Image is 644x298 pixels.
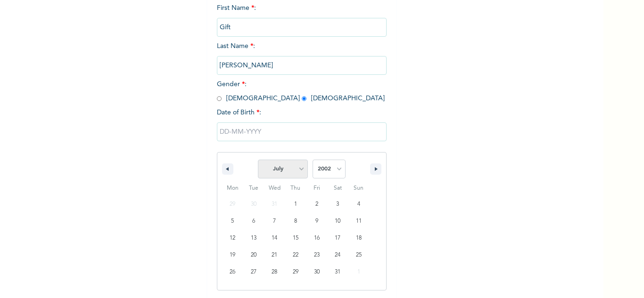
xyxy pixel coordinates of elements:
button: 29 [285,264,306,281]
button: 1 [285,196,306,213]
span: 6 [252,213,255,230]
span: 12 [230,230,235,247]
button: 22 [285,247,306,264]
button: 2 [306,196,327,213]
span: 3 [336,196,339,213]
span: Date of Birth : [217,108,261,118]
button: 3 [327,196,348,213]
span: 18 [356,230,362,247]
input: Enter your first name [217,18,387,37]
span: 31 [335,264,340,281]
span: 28 [272,264,277,281]
span: 10 [335,213,340,230]
button: 8 [285,213,306,230]
span: Last Name : [217,43,387,69]
button: 19 [222,247,243,264]
button: 27 [243,264,264,281]
span: 1 [294,196,297,213]
span: Fri [306,181,327,196]
span: 15 [293,230,298,247]
span: 8 [294,213,297,230]
input: Enter your last name [217,56,387,75]
span: 5 [231,213,234,230]
span: 27 [251,264,256,281]
button: 26 [222,264,243,281]
span: Sun [348,181,369,196]
span: Tue [243,181,264,196]
span: 22 [293,247,298,264]
span: 16 [314,230,320,247]
span: 13 [251,230,256,247]
span: 4 [357,196,360,213]
span: 25 [356,247,362,264]
button: 9 [306,213,327,230]
button: 13 [243,230,264,247]
button: 23 [306,247,327,264]
span: First Name : [217,5,387,31]
button: 18 [348,230,369,247]
span: 29 [293,264,298,281]
span: 14 [272,230,277,247]
input: DD-MM-YYYY [217,122,387,141]
button: 20 [243,247,264,264]
span: 23 [314,247,320,264]
button: 17 [327,230,348,247]
span: 11 [356,213,362,230]
button: 30 [306,264,327,281]
button: 25 [348,247,369,264]
span: 19 [230,247,235,264]
span: 7 [273,213,276,230]
span: Thu [285,181,306,196]
button: 10 [327,213,348,230]
button: 14 [264,230,285,247]
button: 6 [243,213,264,230]
button: 28 [264,264,285,281]
span: Mon [222,181,243,196]
span: 24 [335,247,340,264]
span: 2 [315,196,318,213]
button: 16 [306,230,327,247]
button: 31 [327,264,348,281]
span: Wed [264,181,285,196]
button: 21 [264,247,285,264]
button: 15 [285,230,306,247]
button: 24 [327,247,348,264]
button: 11 [348,213,369,230]
button: 5 [222,213,243,230]
span: Gender : [DEMOGRAPHIC_DATA] [DEMOGRAPHIC_DATA] [217,81,385,102]
span: 26 [230,264,235,281]
span: 17 [335,230,340,247]
span: 20 [251,247,256,264]
span: Sat [327,181,348,196]
span: 30 [314,264,320,281]
button: 12 [222,230,243,247]
button: 4 [348,196,369,213]
button: 7 [264,213,285,230]
span: 21 [272,247,277,264]
span: 9 [315,213,318,230]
